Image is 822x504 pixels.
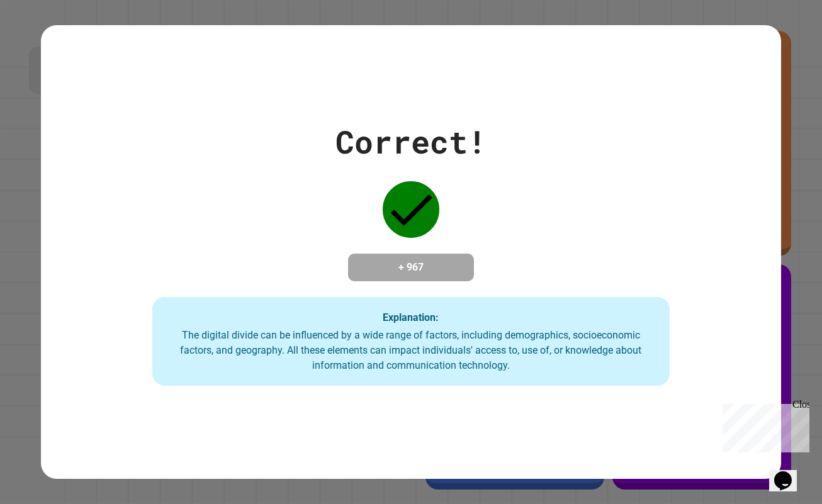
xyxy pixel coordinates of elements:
strong: Explanation: [383,311,439,323]
div: Chat with us now!Close [5,5,87,80]
div: The digital divide can be influenced by a wide range of factors, including demographics, socioeco... [165,328,658,373]
iframe: chat widget [769,454,809,491]
iframe: chat widget [718,399,809,452]
h4: + 967 [361,260,461,275]
div: Correct! [335,118,487,165]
